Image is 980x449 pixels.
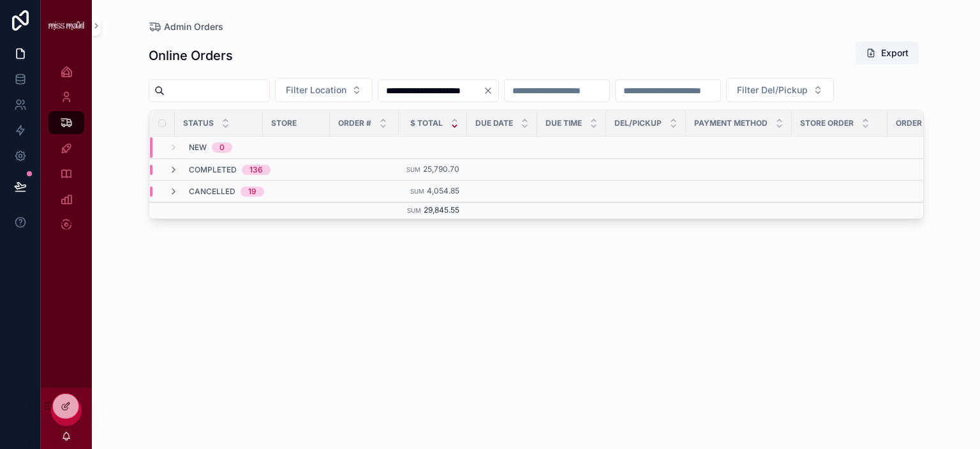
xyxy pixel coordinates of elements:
[546,118,582,128] span: Due Time
[286,84,346,96] span: Filter Location
[41,51,92,253] div: scrollable content
[475,118,513,128] span: Due Date
[189,186,235,197] span: Cancelled
[406,166,420,173] small: Sum
[726,78,834,102] button: Select Button
[271,118,297,128] span: Store
[423,164,459,174] span: 25,790.70
[189,142,207,153] span: New
[410,118,443,128] span: $ Total
[483,86,498,96] button: Clear
[275,78,373,102] button: Select Button
[737,84,808,96] span: Filter Del/Pickup
[614,118,662,128] span: Del/Pickup
[424,205,459,215] span: 29,845.55
[856,42,919,65] button: Export
[149,20,223,33] a: Admin Orders
[694,118,768,128] span: Payment Method
[427,186,459,195] span: 4,054.85
[183,118,214,128] span: Status
[149,47,233,65] h1: Online Orders
[407,207,421,214] small: Sum
[249,165,263,175] div: 136
[338,118,371,128] span: Order #
[164,20,223,33] span: Admin Orders
[896,118,954,128] span: Order Placed
[248,186,256,197] div: 19
[410,188,424,195] small: Sum
[800,118,854,128] span: Store Order
[219,142,225,153] div: 0
[189,165,237,175] span: Completed
[48,21,84,30] img: App logo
